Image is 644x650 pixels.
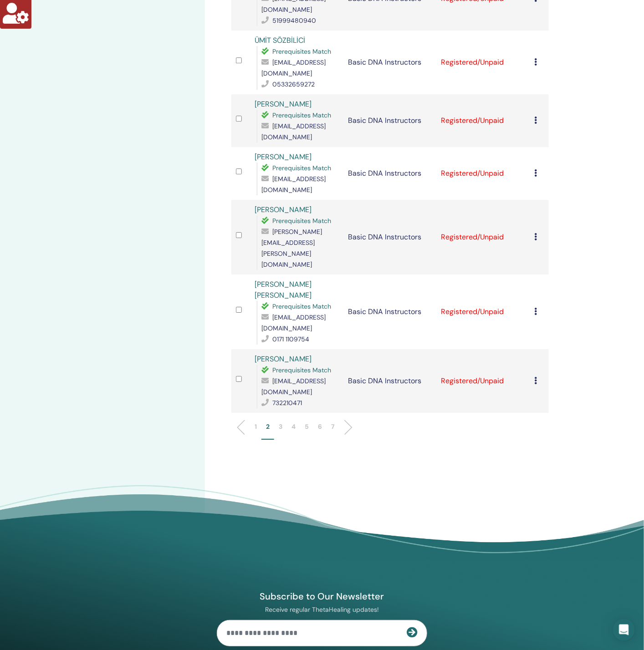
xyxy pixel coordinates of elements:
span: Prerequisites Match [272,217,331,225]
span: Prerequisites Match [272,302,331,310]
a: [PERSON_NAME] [255,354,312,364]
span: Prerequisites Match [272,366,331,374]
span: [EMAIL_ADDRESS][DOMAIN_NAME] [261,175,326,194]
span: 51999480940 [272,16,316,25]
h4: Subscribe to Our Newsletter [217,590,427,602]
span: Prerequisites Match [272,111,331,119]
p: Receive regular ThetaHealing updates! [217,605,427,614]
span: [EMAIL_ADDRESS][DOMAIN_NAME] [261,58,326,77]
td: Basic DNA Instructors [343,94,437,147]
p: 7 [331,422,335,432]
td: Basic DNA Instructors [343,200,437,274]
span: [EMAIL_ADDRESS][DOMAIN_NAME] [261,122,326,141]
a: [PERSON_NAME] [255,152,312,162]
span: 732210471 [272,399,302,407]
td: Basic DNA Instructors [343,147,437,200]
a: ÜMİT SÖZBİLİCİ [255,36,305,45]
td: Basic DNA Instructors [343,349,437,413]
td: Basic DNA Instructors [343,274,437,349]
span: [EMAIL_ADDRESS][DOMAIN_NAME] [261,377,326,396]
span: Prerequisites Match [272,47,331,56]
span: 05332659272 [272,80,315,88]
p: 3 [279,422,282,432]
td: Basic DNA Instructors [343,30,437,94]
p: 1 [255,422,257,432]
a: [PERSON_NAME] [255,99,312,109]
span: [EMAIL_ADDRESS][DOMAIN_NAME] [261,313,326,332]
a: [PERSON_NAME] [PERSON_NAME] [255,279,312,300]
span: 0171 1109754 [272,335,309,343]
span: Prerequisites Match [272,164,331,172]
p: 5 [305,422,309,432]
p: 4 [291,422,296,432]
p: 2 [266,422,270,432]
div: Open Intercom Messenger [613,619,635,641]
span: [PERSON_NAME][EMAIL_ADDRESS][PERSON_NAME][DOMAIN_NAME] [261,228,322,269]
a: [PERSON_NAME] [255,205,312,214]
p: 6 [318,422,322,432]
